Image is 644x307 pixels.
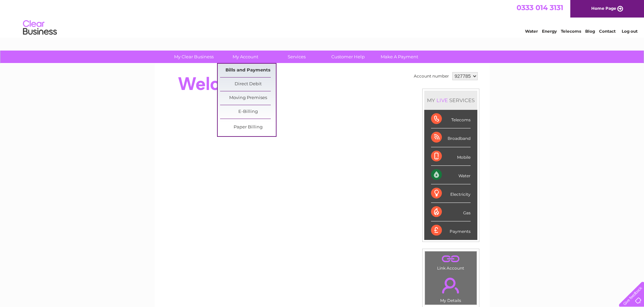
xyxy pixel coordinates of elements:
[427,253,475,265] a: .
[163,4,482,33] div: Clear Business is a trading name of Verastar Limited (registered in [GEOGRAPHIC_DATA] No. 3667643...
[412,70,451,82] td: Account number
[220,121,276,134] a: Paper Billing
[320,51,376,63] a: Customer Help
[166,51,222,63] a: My Clear Business
[425,251,477,272] td: Link Account
[431,166,471,184] div: Water
[23,18,57,38] img: logo.png
[217,51,273,63] a: My Account
[585,29,595,34] a: Blog
[542,29,557,34] a: Energy
[435,97,449,103] div: LIVE
[431,128,471,147] div: Broadband
[424,91,477,110] div: MY SERVICES
[372,51,427,63] a: Make A Payment
[517,3,563,12] a: 0333 014 3131
[220,64,276,77] a: Bills and Payments
[431,184,471,203] div: Electricity
[431,110,471,128] div: Telecoms
[431,147,471,166] div: Mobile
[431,221,471,240] div: Payments
[220,78,276,91] a: Direct Debit
[269,51,325,63] a: Services
[599,29,616,34] a: Contact
[525,29,538,34] a: Water
[431,203,471,221] div: Gas
[427,274,475,297] a: .
[622,29,638,34] a: Log out
[220,105,276,119] a: E-Billing
[220,91,276,105] a: Moving Premises
[425,272,477,305] td: My Details
[561,29,581,34] a: Telecoms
